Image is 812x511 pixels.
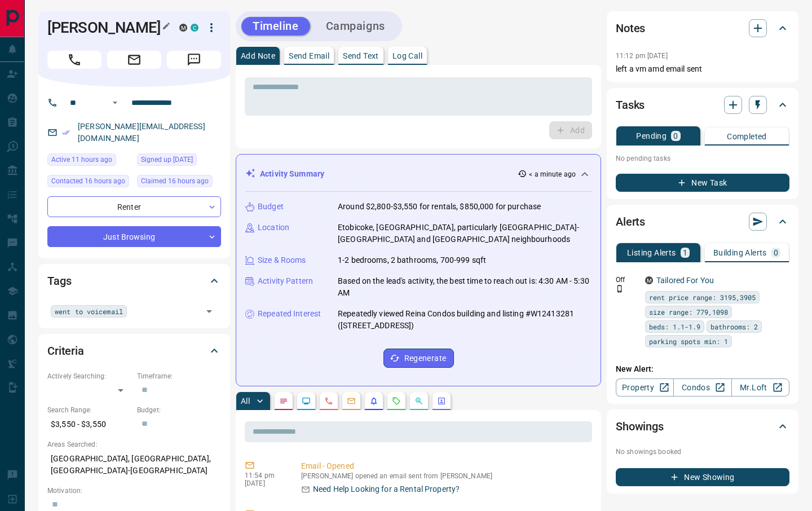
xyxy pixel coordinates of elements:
h2: Criteria [47,342,84,360]
p: Location [258,222,289,234]
span: Claimed 16 hours ago [141,175,209,187]
p: Budget: [137,405,221,415]
svg: Requests [392,397,401,406]
span: Active 11 hours ago [51,154,112,165]
p: Activity Pattern [258,275,313,287]
svg: Push Notification Only [616,285,624,293]
svg: Lead Browsing Activity [302,397,311,406]
svg: Listing Alerts [369,397,378,406]
h2: Tasks [616,96,645,114]
span: Signed up [DATE] [141,154,193,165]
span: Call [47,51,101,69]
div: Tue Oct 14 2025 [137,175,221,191]
div: Tasks [616,91,789,118]
h1: [PERSON_NAME] [47,19,162,37]
div: Alerts [616,208,789,235]
span: Contacted 16 hours ago [51,175,125,187]
p: No pending tasks [616,150,789,167]
p: Send Email [289,52,329,60]
p: Search Range: [47,405,131,415]
p: 11:54 pm [245,472,284,479]
p: Completed [727,133,767,140]
p: left a vm amd email sent [616,63,789,75]
p: Etobicoke, [GEOGRAPHIC_DATA], particularly [GEOGRAPHIC_DATA]-[GEOGRAPHIC_DATA] and [GEOGRAPHIC_DA... [338,222,592,245]
span: went to voicemail [55,306,123,317]
span: rent price range: 3195,3905 [649,292,756,303]
a: Property [616,378,674,397]
p: Budget [258,201,284,213]
div: Renter [47,196,221,217]
p: 0 [673,132,678,140]
span: parking spots min: 1 [649,336,728,347]
a: [PERSON_NAME][EMAIL_ADDRESS][DOMAIN_NAME] [78,122,205,143]
a: Mr.Loft [731,378,789,397]
div: Tags [47,267,221,294]
p: 11:12 pm [DATE] [616,52,668,60]
svg: Emails [347,397,356,406]
p: Around $2,800-$3,550 for rentals, $850,000 for purchase [338,201,541,213]
p: Need Help Looking for a Rental Property? [313,483,460,495]
p: Motivation: [47,486,221,496]
p: All [241,397,250,405]
p: Listing Alerts [627,249,676,257]
button: Open [108,96,122,109]
p: Based on the lead's activity, the best time to reach out is: 4:30 AM - 5:30 AM [338,275,592,299]
div: mrloft.ca [179,24,187,32]
svg: Email Verified [62,129,70,136]
h2: Notes [616,19,645,37]
p: Building Alerts [713,249,767,257]
p: 0 [774,249,778,257]
p: [DATE] [245,479,284,487]
p: 1 [683,249,687,257]
svg: Opportunities [414,397,423,406]
p: Areas Searched: [47,439,221,450]
button: New Task [616,174,789,192]
a: Tailored For You [656,276,714,285]
p: Timeframe: [137,371,221,381]
div: Activity Summary< a minute ago [245,164,592,184]
p: Pending [636,132,667,140]
div: Notes [616,15,789,42]
span: Message [167,51,221,69]
svg: Agent Actions [437,397,446,406]
p: Actively Searching: [47,371,131,381]
p: Add Note [241,52,275,60]
span: beds: 1.1-1.9 [649,321,700,332]
p: 1-2 bedrooms, 2 bathrooms, 700-999 sqft [338,254,486,266]
svg: Calls [324,397,333,406]
button: New Showing [616,468,789,486]
div: condos.ca [191,24,198,32]
h2: Alerts [616,213,645,231]
p: Send Text [343,52,379,60]
button: Timeline [241,17,310,36]
p: Activity Summary [260,168,324,180]
a: Condos [673,378,731,397]
span: Email [107,51,161,69]
svg: Notes [279,397,288,406]
p: Off [616,275,638,285]
div: Thu Jan 19 2023 [137,153,221,169]
p: Repeatedly viewed Reina Condos building and listing #W12413281 ([STREET_ADDRESS]) [338,308,592,332]
p: Size & Rooms [258,254,306,266]
span: size range: 779,1098 [649,306,728,318]
div: mrloft.ca [645,276,653,284]
p: $3,550 - $3,550 [47,415,131,434]
p: Repeated Interest [258,308,321,320]
h2: Tags [47,272,71,290]
p: [PERSON_NAME] opened an email sent from [PERSON_NAME] [301,472,588,480]
p: Email - Opened [301,460,588,472]
button: Open [201,303,217,319]
p: Log Call [392,52,422,60]
h2: Showings [616,417,664,435]
div: Just Browsing [47,226,221,247]
div: Tue Oct 14 2025 [47,175,131,191]
p: [GEOGRAPHIC_DATA], [GEOGRAPHIC_DATA], [GEOGRAPHIC_DATA]-[GEOGRAPHIC_DATA] [47,450,221,480]
p: New Alert: [616,363,789,375]
button: Regenerate [383,349,454,368]
p: No showings booked [616,447,789,457]
span: bathrooms: 2 [710,321,758,332]
button: Campaigns [315,17,396,36]
div: Criteria [47,337,221,364]
p: < a minute ago [529,169,576,179]
div: Wed Oct 15 2025 [47,153,131,169]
